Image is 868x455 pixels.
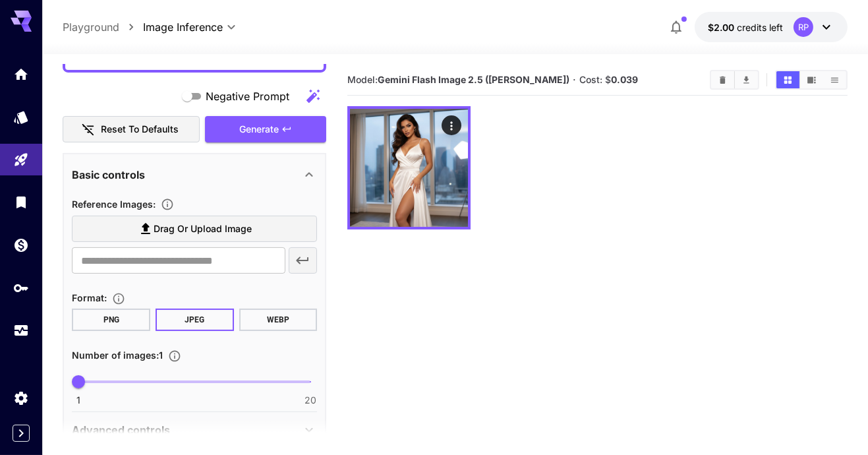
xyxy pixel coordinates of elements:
b: Gemini Flash Image 2.5 ([PERSON_NAME]) [378,74,569,85]
button: WEBP [239,309,318,331]
div: Show media in grid viewShow media in video viewShow media in list view [775,70,848,90]
b: 0.039 [611,74,638,85]
p: · [573,72,576,88]
span: 20 [304,394,316,407]
span: Model: [347,74,569,85]
button: Clear All [711,71,734,88]
p: Basic controls [72,167,145,183]
div: Usage [13,322,29,339]
button: Show media in video view [800,71,823,88]
div: Playground [13,152,29,168]
div: Advanced controls [72,414,317,446]
div: RP [794,17,813,37]
img: Z [350,109,468,227]
button: Upload a reference image to guide the result. This is needed for Image-to-Image or Inpainting. Su... [156,198,179,211]
div: API Keys [13,280,29,296]
div: Settings [13,390,29,406]
button: PNG [72,309,150,331]
nav: breadcrumb [63,19,143,35]
span: Cost: $ [579,74,638,85]
span: $2.00 [708,22,737,33]
button: Download All [735,71,758,88]
div: Basic controls [72,159,317,191]
div: $2.00 [708,20,783,34]
span: Image Inference [143,19,223,35]
div: Actions [442,115,462,135]
label: Drag or upload image [72,216,317,243]
span: Reference Images : [72,198,156,210]
button: Generate [205,116,326,143]
span: Drag or upload image [154,221,252,237]
button: Choose the file format for the output image. [107,292,130,305]
div: Library [13,194,29,210]
button: Reset to defaults [63,116,200,143]
span: Negative Prompt [206,88,289,104]
div: Models [13,109,29,125]
div: Clear AllDownload All [710,70,759,90]
span: Number of images : 1 [72,349,163,361]
span: Format : [72,292,107,303]
button: JPEG [156,309,234,331]
button: Show media in grid view [776,71,799,88]
div: Wallet [13,237,29,253]
span: credits left [737,22,783,33]
button: Specify how many images to generate in a single request. Each image generation will be charged se... [163,349,187,363]
div: Home [13,66,29,82]
span: 1 [76,394,80,407]
a: Playground [63,19,119,35]
button: Show media in list view [823,71,846,88]
button: $2.00RP [695,12,848,42]
button: Expand sidebar [13,425,30,442]
span: Generate [239,121,279,138]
